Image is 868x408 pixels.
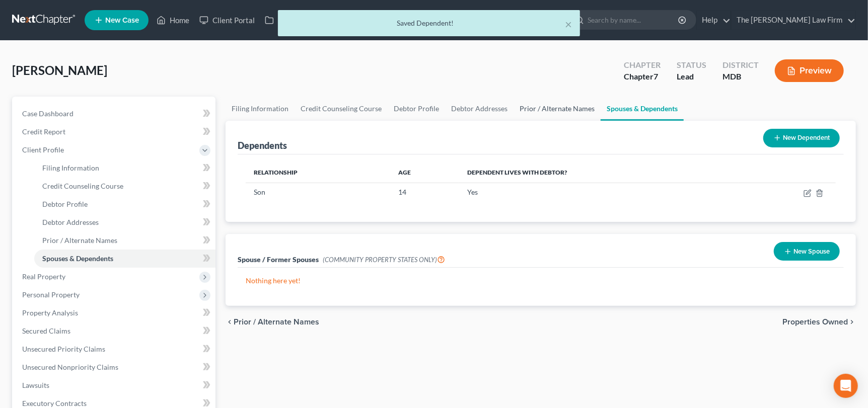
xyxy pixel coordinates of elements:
button: New Dependent [763,129,840,147]
a: Lawsuits [14,376,215,394]
a: Debtor Profile [388,97,445,121]
span: Filing Information [42,164,99,172]
a: Debtor Profile [34,195,215,213]
a: Prior / Alternate Names [514,97,601,121]
th: Age [390,162,459,183]
button: Preview [775,59,844,82]
a: Credit Report [14,123,215,141]
i: chevron_left [226,318,234,326]
span: Secured Claims [22,327,70,335]
div: Saved Dependent! [286,18,572,28]
button: Properties Owned chevron_right [782,318,856,326]
a: Case Dashboard [14,105,215,123]
div: Open Intercom Messenger [834,374,858,398]
span: 7 [654,71,658,81]
td: Yes [459,183,739,202]
a: Spouses & Dependents [34,250,215,268]
a: Unsecured Nonpriority Claims [14,358,215,376]
div: Chapter [624,71,661,83]
button: × [565,18,572,30]
span: Prior / Alternate Names [42,236,117,244]
span: Credit Report [22,127,65,136]
div: District [722,59,759,71]
span: Property Analysis [22,308,78,317]
span: Credit Counseling Course [42,182,123,190]
p: Nothing here yet! [246,276,836,286]
a: Spouses & Dependents [601,97,684,121]
a: Credit Counseling Course [34,177,215,195]
span: Spouse / Former Spouses [238,255,319,264]
span: (COMMUNITY PROPERTY STATES ONLY) [323,256,445,264]
div: Dependents [238,139,287,151]
span: Case Dashboard [22,109,74,118]
a: Property Analysis [14,304,215,322]
td: Son [246,183,390,202]
span: Unsecured Nonpriority Claims [22,363,118,371]
span: Debtor Addresses [42,218,99,226]
span: Properties Owned [782,318,848,326]
a: Debtor Addresses [445,97,514,121]
a: Filing Information [34,159,215,177]
a: Unsecured Priority Claims [14,340,215,358]
a: Credit Counseling Course [295,97,388,121]
div: Chapter [624,59,661,71]
td: 14 [390,183,459,202]
a: Prior / Alternate Names [34,231,215,250]
span: Debtor Profile [42,200,88,208]
th: Relationship [246,162,390,183]
div: Status [677,59,706,71]
a: Filing Information [226,97,295,121]
button: New Spouse [774,242,840,261]
div: Lead [677,71,706,83]
span: Spouses & Dependents [42,254,113,263]
span: Lawsuits [22,381,49,389]
th: Dependent lives with debtor? [459,162,739,183]
i: chevron_right [848,318,856,326]
span: Prior / Alternate Names [234,318,319,326]
div: MDB [722,71,759,83]
span: Client Profile [22,145,64,154]
span: Executory Contracts [22,399,87,407]
span: Unsecured Priority Claims [22,345,105,353]
span: [PERSON_NAME] [12,63,107,77]
a: Debtor Addresses [34,213,215,231]
a: Secured Claims [14,322,215,340]
span: Personal Property [22,290,80,299]
button: chevron_left Prior / Alternate Names [226,318,319,326]
span: Real Property [22,272,65,281]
